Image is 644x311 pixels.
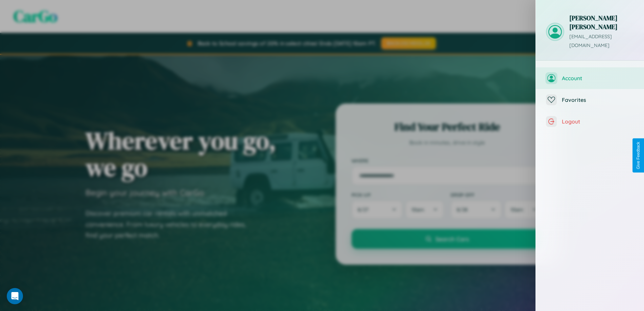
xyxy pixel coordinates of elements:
span: Favorites [562,96,634,103]
span: Account [562,75,634,82]
span: Logout [562,118,634,125]
div: Give Feedback [636,142,641,169]
p: [EMAIL_ADDRESS][DOMAIN_NAME] [569,32,634,50]
button: Account [536,67,644,89]
div: Open Intercom Messenger [7,288,23,304]
h3: [PERSON_NAME] [PERSON_NAME] [569,14,634,31]
button: Logout [536,111,644,132]
button: Favorites [536,89,644,111]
